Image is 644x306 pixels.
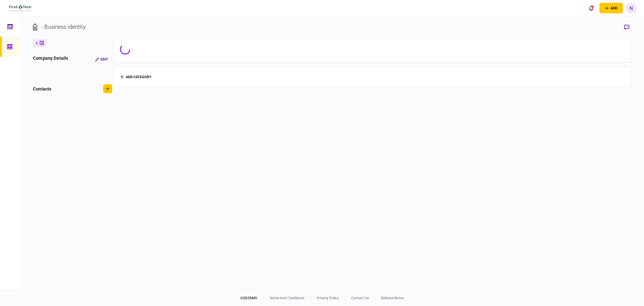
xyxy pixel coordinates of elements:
[626,3,636,13] button: N
[586,3,596,13] button: open notifications list
[269,296,304,300] a: terms and conditions
[351,296,369,300] a: contact us
[33,55,68,64] div: company details
[599,3,623,13] button: open adding identity options
[33,85,51,92] div: contacts
[42,23,86,31] div: - Business identity
[240,295,263,301] div: © 2025 AIO
[120,75,151,79] button: add category
[91,55,112,64] button: Edit
[381,296,404,300] a: release notes
[317,296,339,300] a: privacy policy
[9,5,32,11] img: client company logo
